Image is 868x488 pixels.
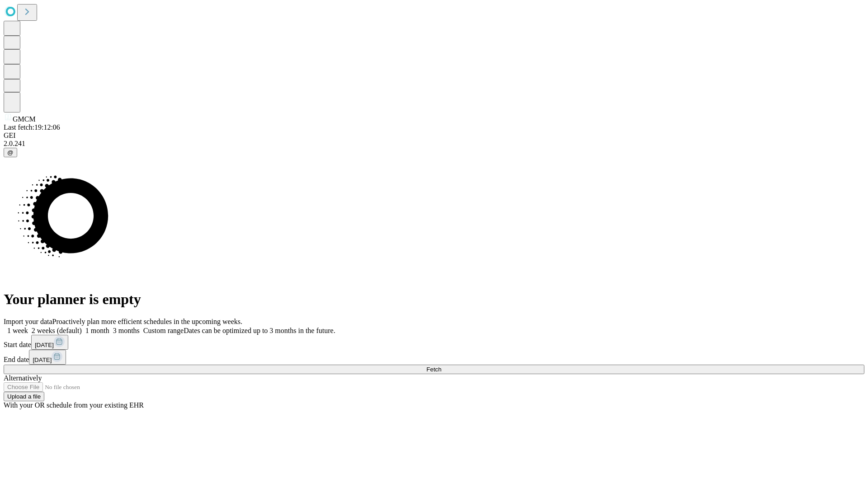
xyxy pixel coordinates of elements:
[184,327,335,334] span: Dates can be optimized up to 3 months in the future.
[7,149,14,156] span: @
[4,148,17,157] button: @
[4,374,42,382] span: Alternatively
[7,327,28,334] span: 1 week
[426,366,441,373] span: Fetch
[31,335,68,350] button: [DATE]
[4,392,44,401] button: Upload a file
[32,327,82,334] span: 2 weeks (default)
[4,140,864,148] div: 2.0.241
[4,365,864,374] button: Fetch
[4,318,52,325] span: Import your data
[35,342,54,348] span: [DATE]
[4,123,60,131] span: Last fetch: 19:12:06
[4,350,864,365] div: End date
[13,115,36,123] span: GMCM
[143,327,184,334] span: Custom range
[4,291,864,308] h1: Your planner is empty
[85,327,109,334] span: 1 month
[4,335,864,350] div: Start date
[33,357,52,363] span: [DATE]
[113,327,140,334] span: 3 months
[52,318,242,325] span: Proactively plan more efficient schedules in the upcoming weeks.
[4,131,864,140] div: GEI
[29,350,66,365] button: [DATE]
[4,401,144,409] span: With your OR schedule from your existing EHR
